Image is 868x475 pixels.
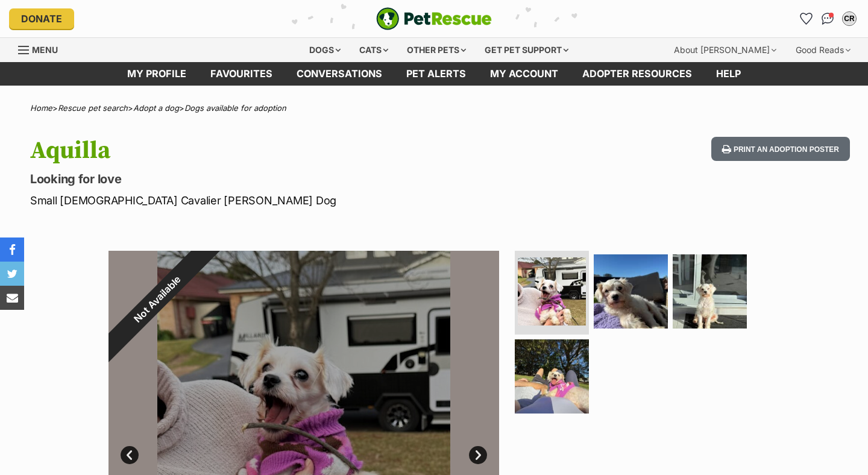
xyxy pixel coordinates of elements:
a: Prev [121,446,139,464]
a: Favourites [198,62,285,86]
a: My account [478,62,570,86]
img: logo-e224e6f780fb5917bec1dbf3a21bbac754714ae5b6737aabdf751b685950b380.svg [376,7,492,30]
a: Pet alerts [394,62,478,86]
img: Photo of Aquilla [515,339,589,414]
a: Favourites [796,9,816,28]
a: Conversations [818,9,837,28]
ul: Account quick links [796,9,859,28]
a: Home [30,103,52,113]
div: Good Reads [787,38,859,62]
a: Next [469,446,487,464]
div: Dogs [301,38,349,62]
button: My account [840,9,859,28]
div: CR [843,13,855,25]
span: Menu [32,45,58,55]
img: Photo of Aquilla [673,254,747,329]
button: Print an adoption poster [711,137,850,162]
a: Adopter resources [570,62,704,86]
a: Help [704,62,753,86]
img: Photo of Aquilla [518,257,586,326]
img: chat-41dd97257d64d25036548639549fe6c8038ab92f7586957e7f3b1b290dea8141.svg [822,13,834,25]
a: Donate [9,8,74,29]
a: Adopt a dog [133,103,179,113]
div: Cats [351,38,397,62]
div: Other pets [398,38,474,62]
div: About [PERSON_NAME] [665,38,785,62]
h1: Aquilla [30,137,529,165]
p: Looking for love [30,171,529,187]
p: Small [DEMOGRAPHIC_DATA] Cavalier [PERSON_NAME] Dog [30,192,529,209]
a: My profile [115,62,198,86]
img: Photo of Aquilla [594,254,668,329]
a: PetRescue [376,7,492,30]
a: Menu [18,38,66,60]
a: Dogs available for adoption [184,103,286,113]
div: Not Available [81,223,233,376]
a: conversations [285,62,394,86]
a: Rescue pet search [58,103,128,113]
div: Get pet support [476,38,577,62]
